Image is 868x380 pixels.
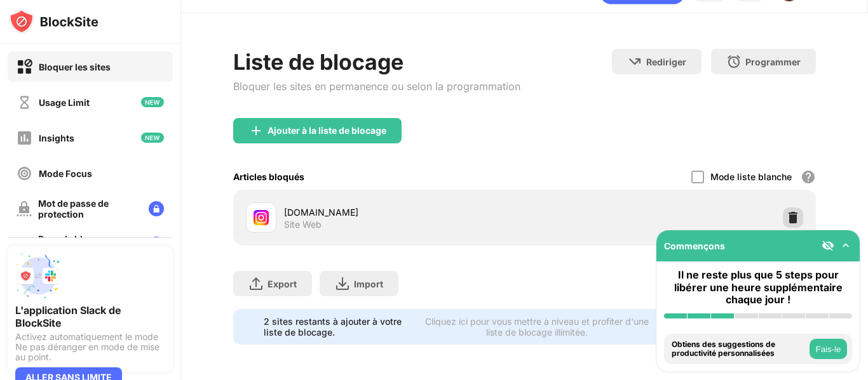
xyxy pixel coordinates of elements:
div: Mode liste blanche [710,171,792,182]
img: focus-off.svg [17,166,32,181]
div: Il ne reste plus que 5 steps pour libérer une heure supplémentaire chaque jour ! [664,269,852,306]
div: Site Web [284,219,322,230]
div: Export [268,278,297,289]
img: time-usage-off.svg [17,95,32,110]
img: eye-not-visible.svg [822,239,834,252]
div: Insights [39,133,74,143]
img: password-protection-off.svg [17,201,32,216]
div: Mode Focus [39,168,92,179]
div: Bloquer les sites [39,62,111,72]
div: Ajouter à la liste de blocage [268,126,386,136]
img: new-icon.svg [141,97,164,107]
img: block-on.svg [17,59,32,75]
div: Import [354,278,383,289]
img: omni-setup-toggle.svg [839,239,852,252]
div: [DOMAIN_NAME] [284,206,525,219]
img: lock-menu.svg [149,237,164,252]
img: logo-blocksite.svg [9,9,98,34]
button: Fais-le [810,339,847,359]
div: Obtiens des suggestions de productivité personnalisées [672,340,806,358]
img: customize-block-page-off.svg [17,237,32,252]
img: new-icon.svg [141,133,164,143]
div: Activez automatiquement le mode Ne pas déranger en mode de mise au point. [15,332,165,362]
div: Mot de passe de protection [38,198,139,219]
img: lock-menu.svg [149,201,164,216]
div: Programmer [745,56,801,67]
div: Cliquez ici pour vous mettre à niveau et profiter d'une liste de blocage illimitée. [421,316,653,337]
img: favicons [254,210,269,225]
div: Rediriger [646,56,686,67]
div: Liste de blocage [233,49,520,75]
div: Usage Limit [39,97,90,108]
div: Commençons [664,240,725,251]
div: Articles bloqués [233,171,304,182]
div: Page de bloc personnalisée [38,233,139,255]
img: push-slack.svg [15,253,61,299]
div: 2 sites restants à ajouter à votre liste de blocage. [264,316,414,337]
div: Bloquer les sites en permanence ou selon la programmation [233,80,520,93]
img: insights-off.svg [17,130,32,146]
div: L'application Slack de BlockSite [15,304,165,329]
